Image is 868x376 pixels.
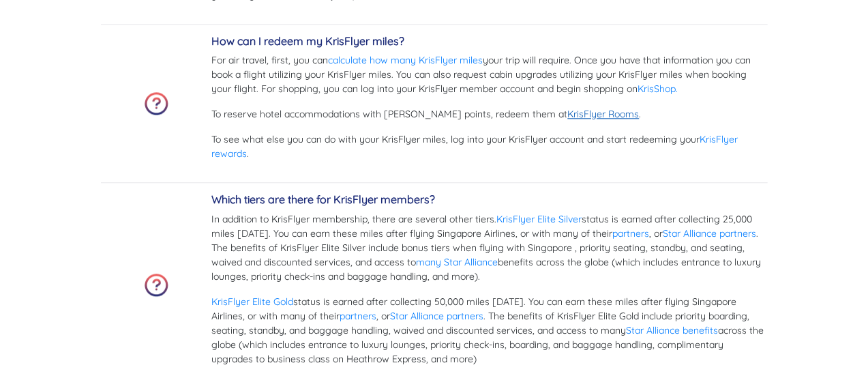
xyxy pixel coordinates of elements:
p: status is earned after collecting 50,000 miles [DATE]. You can earn these miles after flying Sing... [212,295,768,366]
a: KrisFlyer rewards [212,133,738,160]
a: calculate how many KrisFlyer miles [329,54,483,66]
a: partners [613,227,650,240]
img: faq-icon.png [145,92,168,115]
a: KrisFlyer Elite Gold [212,295,294,308]
a: KrisFlyer Rooms [568,108,640,120]
a: Star Alliance partners [663,227,757,240]
p: To reserve hotel accommodations with [PERSON_NAME] points, redeem them at . [212,107,768,121]
p: To see what else you can do with your KrisFlyer miles, log into your KrisFlyer account and start ... [212,132,768,161]
p: In addition to KrisFlyer membership, there are several other tiers. status is earned after collec... [212,212,768,284]
a: many Star Alliance [417,256,498,268]
h5: How can I redeem my KrisFlyer miles? [212,35,768,48]
img: faq-icon.png [145,274,168,297]
a: KrisFlyer Elite Silver [497,213,582,225]
p: For air travel, first, you can your trip will require. Once you have that information you can boo... [212,53,768,96]
a: partners [340,310,377,322]
a: Star Alliance benefits [627,324,719,336]
h5: Which tiers are there for KrisFlyer members? [212,193,768,206]
a: KrisShop. [638,83,678,95]
a: Star Alliance partners [391,310,484,322]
